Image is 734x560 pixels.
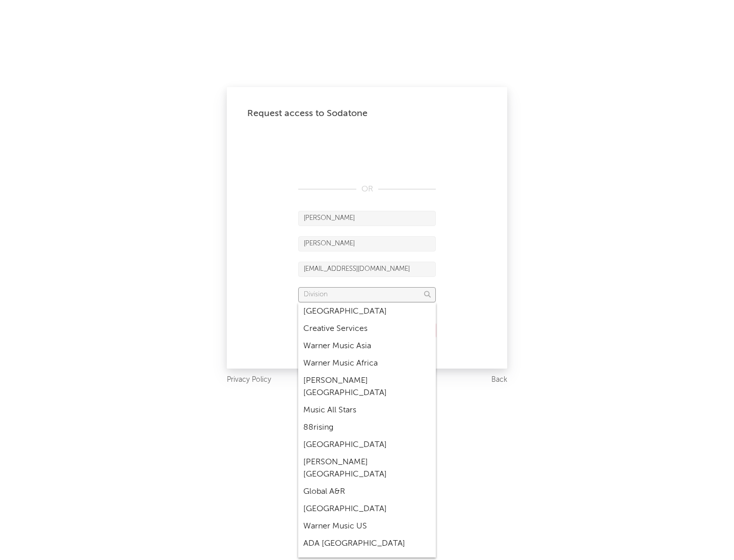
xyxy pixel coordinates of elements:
[298,372,436,402] div: [PERSON_NAME] [GEOGRAPHIC_DATA]
[298,211,436,226] input: First Name
[491,374,507,386] a: Back
[298,436,436,454] div: [GEOGRAPHIC_DATA]
[298,338,436,355] div: Warner Music Asia
[298,355,436,372] div: Warner Music Africa
[298,518,436,535] div: Warner Music US
[298,419,436,436] div: 88rising
[298,500,436,518] div: [GEOGRAPHIC_DATA]
[298,183,436,195] div: OR
[298,402,436,419] div: Music All Stars
[298,535,436,552] div: ADA [GEOGRAPHIC_DATA]
[298,287,436,302] input: Division
[298,320,436,338] div: Creative Services
[298,262,436,277] input: Email
[298,236,436,251] input: Last Name
[227,374,271,386] a: Privacy Policy
[298,454,436,483] div: [PERSON_NAME] [GEOGRAPHIC_DATA]
[298,483,436,500] div: Global A&R
[298,303,436,320] div: [GEOGRAPHIC_DATA]
[247,107,487,120] div: Request access to Sodatone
